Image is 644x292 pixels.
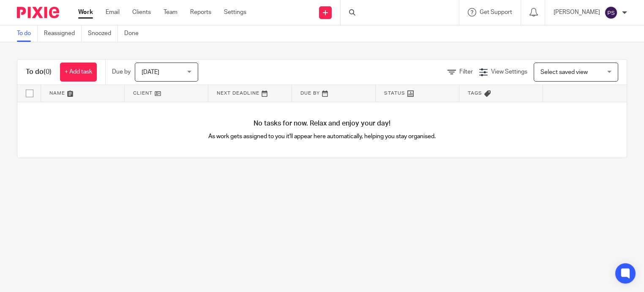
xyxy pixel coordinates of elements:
img: svg%3E [604,6,618,19]
h4: No tasks for now. Relax and enjoy your day! [17,119,627,128]
p: Due by [112,68,131,76]
span: Filter [459,69,473,75]
a: Email [106,8,120,16]
a: Reports [190,8,211,16]
a: Done [124,25,145,42]
img: Pixie [17,7,59,18]
h1: To do [26,68,52,76]
a: Team [164,8,177,16]
a: To do [17,25,38,42]
p: [PERSON_NAME] [554,8,600,16]
a: Snoozed [88,25,118,42]
span: [DATE] [142,69,159,75]
a: + Add task [60,63,97,82]
span: View Settings [491,69,527,75]
a: Reassigned [44,25,82,42]
a: Work [78,8,93,16]
a: Settings [224,8,246,16]
span: Tags [468,91,482,96]
span: Get Support [480,9,512,15]
span: Select saved view [540,69,588,75]
span: (0) [44,68,52,75]
p: As work gets assigned to you it'll appear here automatically, helping you stay organised. [170,132,475,141]
a: Clients [132,8,151,16]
